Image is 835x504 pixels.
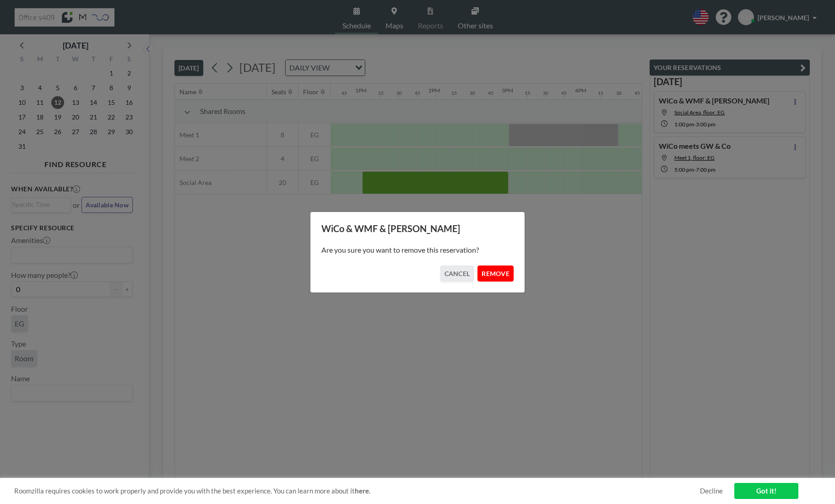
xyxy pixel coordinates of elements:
[14,487,700,495] span: Roomzilla requires cookies to work properly and provide you with the best experience. You can lea...
[477,266,514,282] button: REMOVE
[321,245,514,255] p: Are you sure you want to remove this reservation?
[440,266,474,282] button: CANCEL
[734,483,798,499] a: Got it!
[700,487,723,495] a: Decline
[321,223,514,234] h3: WiCo & WMF & [PERSON_NAME]
[355,487,370,495] a: here.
